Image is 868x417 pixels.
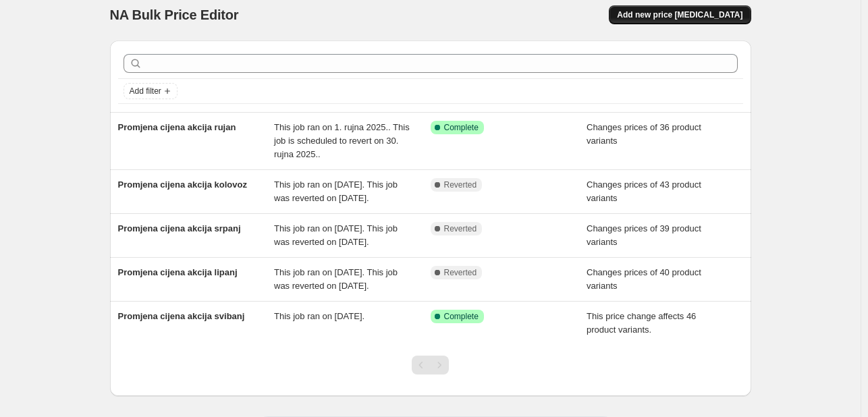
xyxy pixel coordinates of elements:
[118,179,247,190] span: Promjena cijena akcija kolovoz
[412,356,449,374] nav: Pagination
[444,267,477,278] span: Reverted
[444,179,477,190] span: Reverted
[124,83,178,99] button: Add filter
[274,223,398,247] span: This job ran on [DATE]. This job was reverted on [DATE].
[617,9,742,20] span: Add new price [MEDICAL_DATA]
[444,223,477,234] span: Reverted
[274,311,364,321] span: This job ran on [DATE].
[110,7,239,22] span: NA Bulk Price Editor
[118,311,245,321] span: Promjena cijena akcija svibanj
[587,311,696,335] span: This price change affects 46 product variants.
[118,267,238,277] span: Promjena cijena akcija lipanj
[274,267,398,291] span: This job ran on [DATE]. This job was reverted on [DATE].
[587,179,701,203] span: Changes prices of 43 product variants
[444,122,479,133] span: Complete
[587,267,701,291] span: Changes prices of 40 product variants
[118,223,241,233] span: Promjena cijena akcija srpanj
[274,179,398,203] span: This job ran on [DATE]. This job was reverted on [DATE].
[444,311,479,322] span: Complete
[587,223,701,247] span: Changes prices of 39 product variants
[587,122,701,146] span: Changes prices of 36 product variants
[118,122,236,132] span: Promjena cijena akcija rujan
[274,122,410,159] span: This job ran on 1. rujna 2025.. This job is scheduled to revert on 30. rujna 2025..
[130,86,161,96] span: Add filter
[609,5,751,24] button: Add new price [MEDICAL_DATA]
